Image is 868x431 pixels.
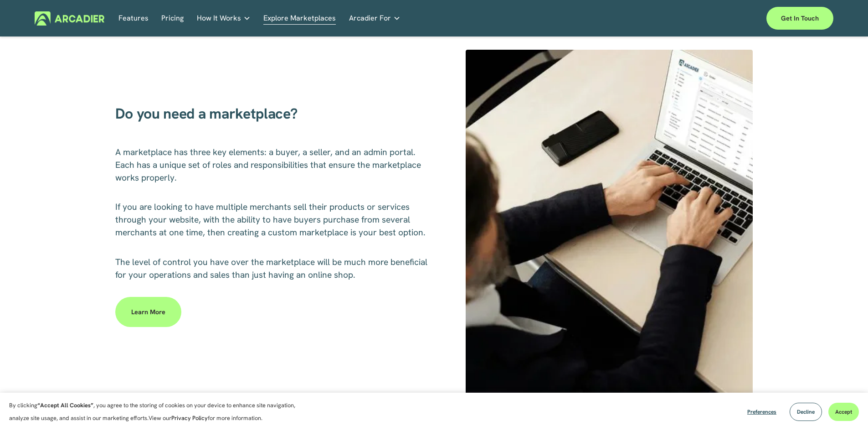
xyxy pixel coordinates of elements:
[790,403,822,421] button: Decline
[822,387,868,431] div: Widget de chat
[115,146,423,183] span: A marketplace has three key elements: a buyer, a seller, and an admin portal. Each has a unique s...
[171,414,208,422] a: Privacy Policy
[197,11,251,26] a: folder dropdown
[349,12,391,25] span: Arcadier For
[822,387,868,431] iframe: Chat Widget
[747,408,776,415] span: Preferences
[349,11,401,26] a: folder dropdown
[740,403,783,421] button: Preferences
[766,7,833,30] a: Get in touch
[115,297,181,327] a: Learn more
[35,11,104,26] img: Arcadier
[115,201,426,238] span: If you are looking to have multiple merchants sell their products or services through your websit...
[37,401,93,409] strong: “Accept All Cookies”
[263,11,336,26] a: Explore Marketplaces
[118,11,149,26] a: Features
[197,12,241,25] span: How It Works
[797,408,815,415] span: Decline
[9,399,305,425] p: By clicking , you agree to the storing of cookies on your device to enhance site navigation, anal...
[161,11,184,26] a: Pricing
[115,256,430,280] span: The level of control you have over the marketplace will be much more beneficial for your operatio...
[115,104,298,123] span: Do you need a marketplace?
